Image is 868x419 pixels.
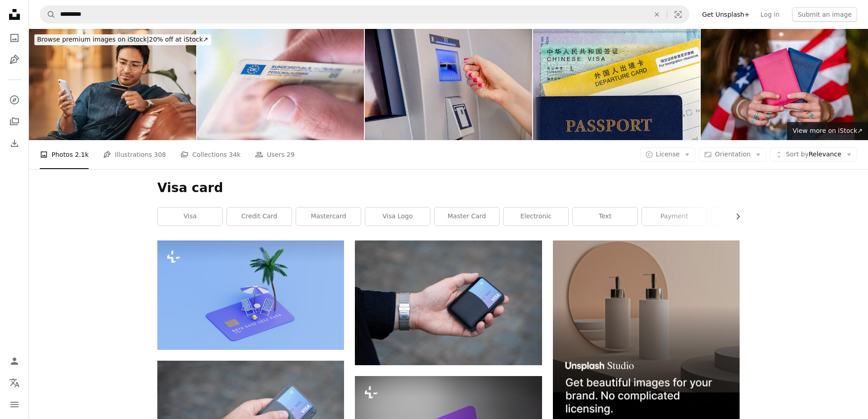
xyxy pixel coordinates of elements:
[640,147,696,162] button: License
[5,29,24,47] a: Photos
[711,207,776,226] a: phone
[786,151,808,158] span: Sort by
[642,207,707,226] a: payment
[5,91,24,109] a: Explore
[229,150,241,160] span: 34k
[667,6,689,23] button: Visual search
[37,36,208,43] span: 20% off at iStock ↗
[37,36,149,43] span: Browse premium images on iStock |
[365,207,430,226] a: visa logo
[701,29,868,140] img: Woman with an american flag and passports in her hands. Getting citizenship, green card and an am...
[29,29,217,51] a: Browse premium images on iStock|20% off at iStock↗
[793,127,863,134] span: View more on iStock ↗
[255,140,295,169] a: Users 29
[355,299,542,307] a: a person holding a cell phone in their hand
[573,207,637,226] a: text
[5,352,24,370] a: Log in / Sign up
[755,7,785,22] a: Log in
[5,113,24,131] a: Collections
[227,207,292,226] a: credit card
[434,207,499,226] a: master card
[792,7,857,22] button: Submit an image
[5,395,24,414] button: Menu
[157,240,344,349] img: A credit card with a palm tree on top of it
[157,291,344,299] a: A credit card with a palm tree on top of it
[5,374,24,392] button: Language
[287,150,295,160] span: 29
[656,151,680,158] span: License
[355,240,542,365] img: a person holding a cell phone in their hand
[715,151,750,158] span: Orientation
[40,5,689,24] form: Find visuals sitewide
[158,207,222,226] a: visa
[647,6,667,23] button: Clear
[787,122,868,140] a: View more on iStock↗
[5,5,24,25] a: Home — Unsplash
[533,29,700,140] img: Chinese Visa with Departure Card and Passport
[699,147,766,162] button: Orientation
[157,180,740,196] h1: Visa card
[5,51,24,69] a: Illustrations
[786,150,841,159] span: Relevance
[296,207,361,226] a: mastercard
[697,7,755,22] a: Get Unsplash+
[504,207,568,226] a: electronic
[29,29,196,140] img: Credit card, finance and man with phone for online shopping, bills or banking app in home. Web, v...
[154,150,166,160] span: 308
[5,134,24,152] a: Download History
[365,29,532,140] img: Woman's hand inserting plastic card Visa into the ATM
[730,207,740,226] button: scroll list to the right
[103,140,166,169] a: Illustrations 308
[180,140,241,169] a: Collections 34k
[40,6,56,23] button: Search Unsplash
[197,29,364,140] img: German identity card, id document in hand, concept obtaining German citizenship, migration law, p...
[770,147,857,162] button: Sort byRelevance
